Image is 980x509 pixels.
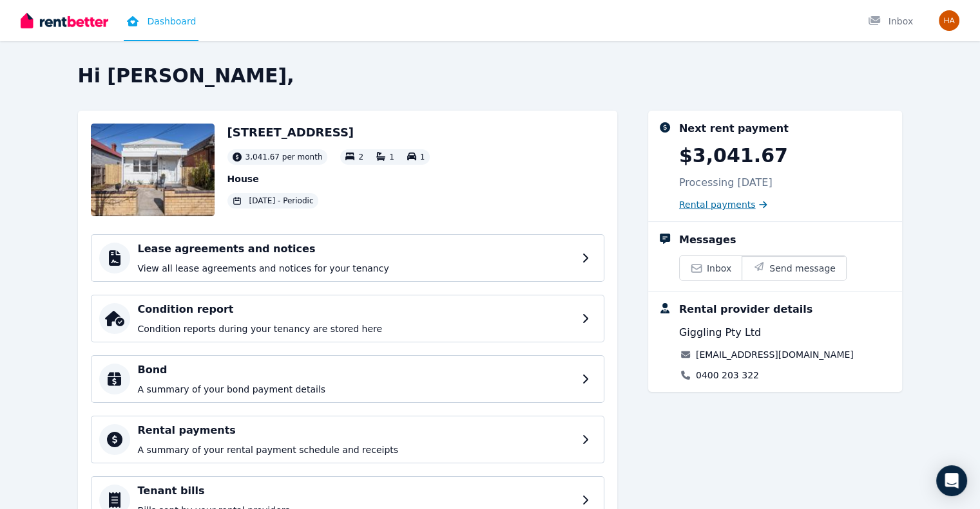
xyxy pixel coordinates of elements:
h4: Condition report [138,302,574,317]
p: $3,041.67 [679,144,788,167]
span: Giggling Pty Ltd [679,325,761,340]
a: Rental payments [679,198,767,211]
div: Inbox [868,15,913,28]
p: View all lease agreements and notices for your tenancy [138,262,574,275]
h4: Bond [138,362,574,378]
a: Inbox [680,256,742,280]
span: 3,041.67 per month [245,152,323,162]
span: Rental payments [679,198,756,211]
span: 1 [389,153,394,162]
div: Next rent payment [679,121,789,136]
span: [DATE] - Periodic [249,196,314,206]
h2: [STREET_ADDRESS] [227,124,430,142]
div: Messages [679,232,736,248]
h4: Tenant bills [138,483,574,499]
p: A summary of your rental payment schedule and receipts [138,443,574,456]
span: 2 [358,153,363,162]
span: Inbox [707,262,731,275]
button: Send message [742,256,846,280]
h4: Lease agreements and notices [138,241,574,257]
h4: Rental payments [138,423,574,438]
h2: Hi [PERSON_NAME], [78,64,903,88]
p: House [227,172,430,185]
span: 1 [420,153,425,162]
p: Processing [DATE] [679,175,773,190]
a: [EMAIL_ADDRESS][DOMAIN_NAME] [696,348,854,361]
p: Condition reports during your tenancy are stored here [138,322,574,335]
div: Open Intercom Messenger [936,465,967,496]
span: Send message [769,262,836,275]
p: A summary of your bond payment details [138,383,574,396]
img: Hamsa Farah [939,10,959,31]
a: 0400 203 322 [696,369,759,382]
img: Property Url [91,124,215,216]
img: RentBetter [21,11,108,30]
div: Rental provider details [679,302,812,317]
